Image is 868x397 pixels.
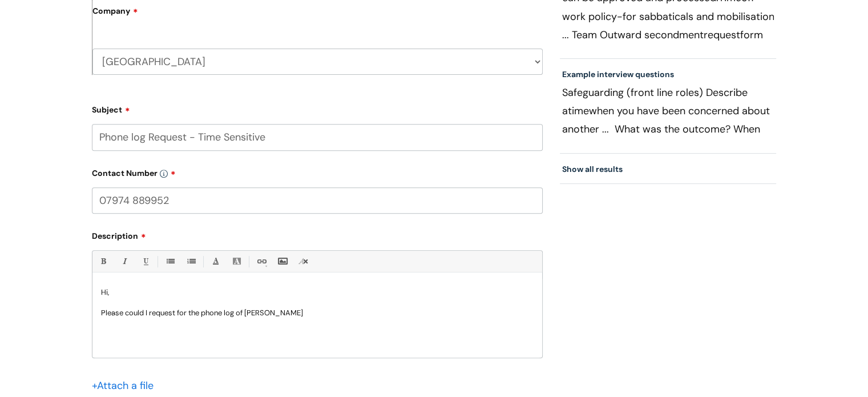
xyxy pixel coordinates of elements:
p: Hi, [101,287,534,298]
a: Link [254,254,268,268]
a: Show all results [562,164,623,174]
a: 1. Ordered List (Ctrl-Shift-8) [184,254,198,268]
label: Company [92,2,543,28]
label: Subject [92,101,543,115]
label: Contact Number [92,165,543,178]
a: Underline(Ctrl-U) [138,254,152,268]
span: request [704,28,740,42]
a: Insert Image... [275,254,289,268]
img: info-icon.svg [160,170,168,178]
p: Safeguarding (front line roles) Describe a when you have been concerned about another ... What wa... [562,83,774,138]
a: Example interview questions [562,69,674,79]
a: • Unordered List (Ctrl-Shift-7) [163,254,177,268]
div: Attach a file [92,376,160,395]
a: Font Color [208,254,223,268]
a: Remove formatting (Ctrl-\) [296,254,310,268]
a: Bold (Ctrl-B) [96,254,110,268]
span: + [92,379,97,392]
a: Back Color [229,254,244,268]
span: - [617,10,623,23]
a: Italic (Ctrl-I) [117,254,131,268]
span: time [568,104,589,118]
label: Description [92,227,543,241]
p: Please could I request for the phone log of [PERSON_NAME] [101,308,534,318]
